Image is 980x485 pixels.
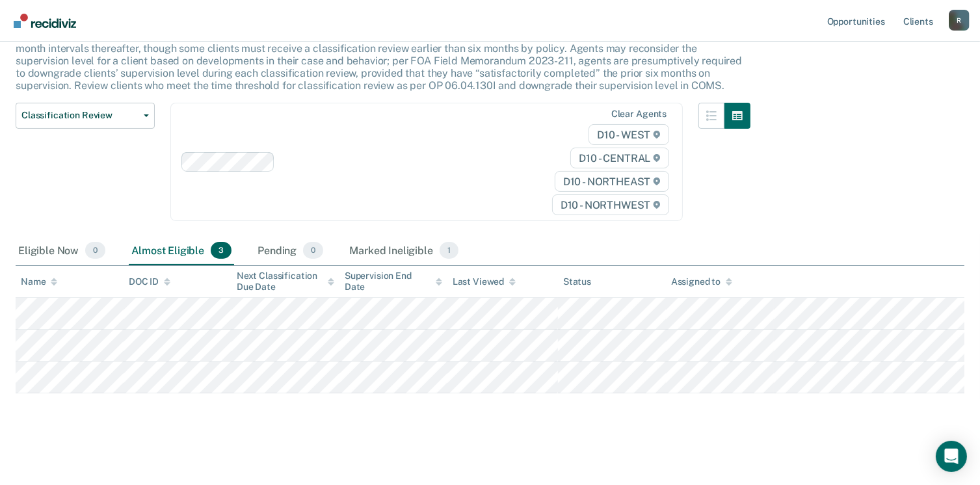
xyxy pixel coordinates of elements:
div: Almost Eligible3 [129,237,234,265]
div: Supervision End Date [345,270,442,293]
div: Eligible Now0 [16,237,108,265]
button: Classification Review [16,103,155,129]
img: Recidiviz [14,14,76,28]
div: Pending0 [255,237,326,265]
div: Clear agents [611,109,667,120]
span: 3 [211,242,232,259]
span: D10 - CENTRAL [570,148,669,168]
div: Last Viewed [453,276,516,287]
div: R [949,10,970,31]
span: 1 [440,242,458,259]
button: Profile dropdown button [949,10,970,31]
span: 0 [303,242,323,259]
div: Status [563,276,591,287]
div: Open Intercom Messenger [936,441,967,472]
div: Assigned to [671,276,732,287]
span: D10 - NORTHWEST [552,194,669,215]
p: This alert helps staff identify clients due or overdue for a classification review, which are gen... [16,30,742,92]
span: Classification Review [21,110,139,121]
span: 0 [85,242,105,259]
span: D10 - WEST [589,124,669,145]
div: Next Classification Due Date [237,270,334,293]
div: Name [21,276,57,287]
div: DOC ID [129,276,170,287]
div: Marked Ineligible1 [347,237,461,265]
span: D10 - NORTHEAST [555,171,669,192]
